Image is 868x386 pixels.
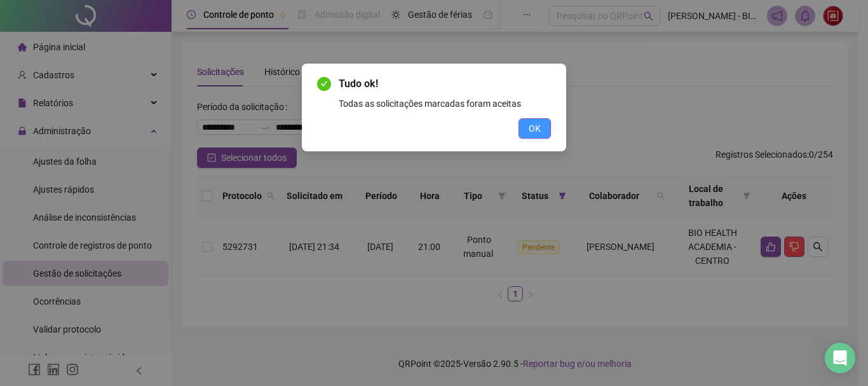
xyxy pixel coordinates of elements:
button: OK [519,118,551,139]
span: OK [529,121,541,135]
div: Todas as solicitações marcadas foram aceitas [339,97,551,111]
span: check-circle [317,77,331,91]
div: Open Intercom Messenger [825,343,855,373]
span: Tudo ok! [339,76,551,92]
